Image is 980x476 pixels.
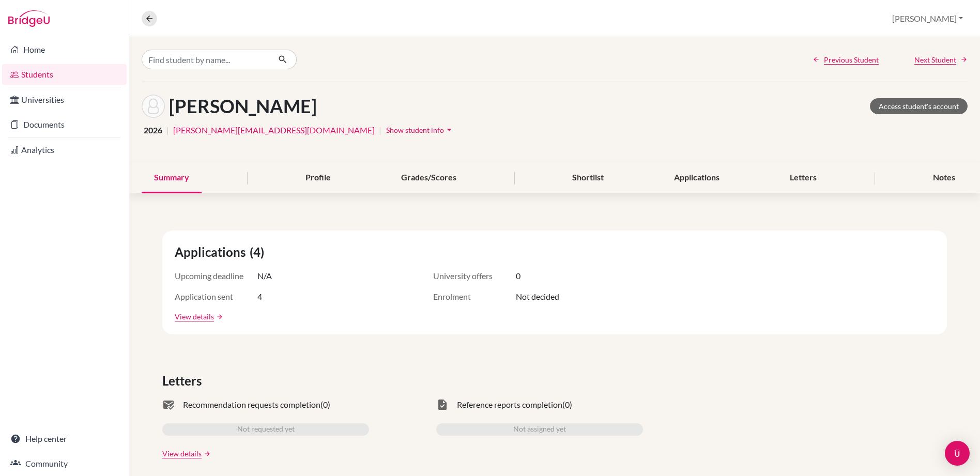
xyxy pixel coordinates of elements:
div: Letters [777,163,829,193]
img: Sofía Hernández's avatar [142,95,165,118]
span: task [436,398,449,411]
a: Documents [2,114,127,135]
a: arrow_forward [202,450,211,457]
span: Upcoming deadline [175,270,257,282]
a: [PERSON_NAME][EMAIL_ADDRESS][DOMAIN_NAME] [173,124,375,136]
span: N/A [257,270,272,282]
span: Letters [162,372,206,390]
div: Notes [921,163,968,193]
a: Analytics [2,140,127,160]
span: University offers [433,270,516,282]
button: [PERSON_NAME] [887,9,968,28]
span: | [166,124,169,136]
div: Grades/Scores [389,163,469,193]
span: 4 [257,290,262,303]
span: | [379,124,381,136]
span: (0) [562,398,572,411]
span: mark_email_read [162,398,175,411]
button: Show student infoarrow_drop_down [386,122,455,138]
span: Recommendation requests completion [183,398,320,411]
span: Enrolment [433,290,516,303]
span: Next Student [914,54,956,65]
a: Help center [2,428,127,449]
span: (4) [250,243,268,262]
a: Next Student [914,54,968,65]
span: Previous Student [824,54,879,65]
span: Application sent [175,290,257,303]
a: arrow_forward [214,313,223,320]
span: Reference reports completion [457,398,562,411]
span: 2026 [144,124,162,136]
div: Summary [142,163,202,193]
span: Not decided [516,290,559,303]
h1: [PERSON_NAME] [169,95,317,117]
img: Bridge-U [8,10,50,27]
div: Open Intercom Messenger [945,441,970,466]
i: arrow_drop_down [444,125,454,135]
div: Shortlist [560,163,616,193]
span: Show student info [386,126,444,134]
a: Universities [2,89,127,110]
span: Not assigned yet [513,423,566,436]
div: Applications [662,163,732,193]
span: 0 [516,270,520,282]
a: Students [2,64,127,85]
a: View details [175,311,214,322]
span: (0) [320,398,330,411]
div: Profile [293,163,343,193]
a: Community [2,453,127,474]
a: View details [162,448,202,459]
a: Home [2,39,127,60]
span: Not requested yet [237,423,295,436]
a: Previous Student [813,54,879,65]
a: Access student's account [870,98,968,114]
span: Applications [175,243,250,262]
input: Find student by name... [142,50,270,69]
